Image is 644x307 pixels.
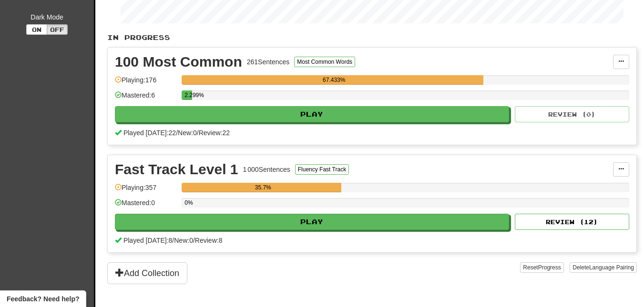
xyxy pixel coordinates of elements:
[247,57,290,67] div: 261 Sentences
[115,90,177,106] div: Mastered: 6
[184,183,341,192] div: 35.7%
[176,129,178,137] span: /
[520,262,563,273] button: ResetProgress
[115,162,238,177] div: Fast Track Level 1
[199,129,230,137] span: Review: 22
[178,129,197,137] span: New: 0
[195,237,223,244] span: Review: 8
[115,106,509,122] button: Play
[538,264,561,271] span: Progress
[26,24,47,35] button: On
[174,237,193,244] span: New: 0
[7,294,79,304] span: Open feedback widget
[123,129,176,137] span: Played [DATE]: 22
[570,262,637,273] button: DeleteLanguage Pairing
[47,24,68,35] button: Off
[243,165,290,174] div: 1 000 Sentences
[295,164,349,175] button: Fluency Fast Track
[115,55,242,69] div: 100 Most Common
[294,57,355,67] button: Most Common Words
[197,129,199,137] span: /
[193,237,195,244] span: /
[184,90,192,100] div: 2.299%
[7,12,87,22] div: Dark Mode
[172,237,174,244] span: /
[115,183,177,198] div: Playing: 357
[115,75,177,91] div: Playing: 176
[115,198,177,214] div: Mastered: 0
[515,214,629,230] button: Review (12)
[107,33,637,42] p: In Progress
[115,214,509,230] button: Play
[123,237,172,244] span: Played [DATE]: 8
[107,262,187,284] button: Add Collection
[515,106,629,122] button: Review (0)
[589,264,634,271] span: Language Pairing
[184,75,483,85] div: 67.433%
